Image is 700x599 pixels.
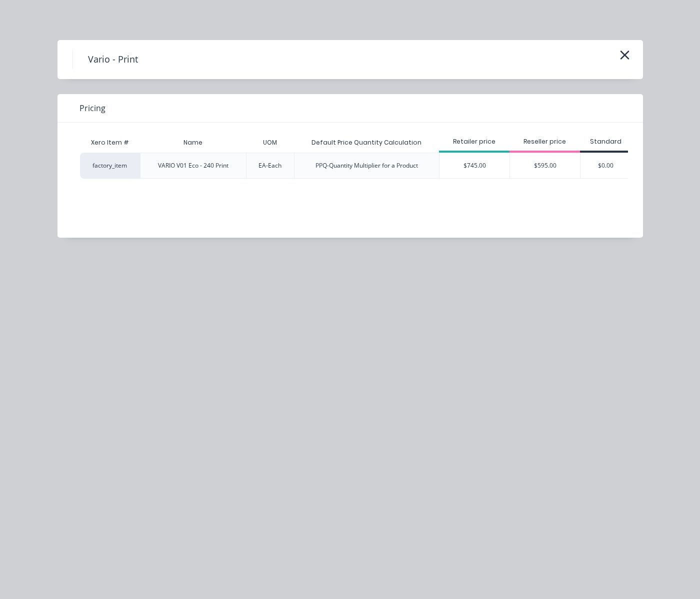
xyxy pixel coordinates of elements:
[303,130,429,155] div: Default Price Quantity Calculation
[439,153,509,178] div: $745.00
[580,153,630,178] div: $0.00
[80,133,140,153] div: Xero Item #
[315,161,418,170] div: PPQ-Quantity Multiplier for a Product
[158,161,228,170] div: VARIO V01 Eco - 240 Print
[510,153,580,178] div: $595.00
[255,130,285,155] div: UOM
[79,102,105,114] span: Pricing
[509,137,580,146] div: Reseller price
[80,153,140,179] div: factory_item
[580,137,631,146] div: Standard
[258,161,281,170] div: EA-Each
[439,137,509,146] div: Retailer price
[175,130,210,155] div: Name
[72,50,153,69] h4: Vario - Print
